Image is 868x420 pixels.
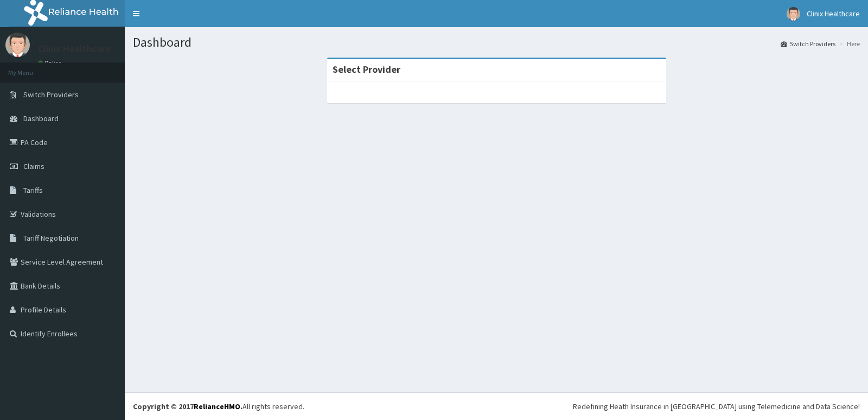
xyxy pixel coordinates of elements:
[23,90,79,99] span: Switch Providers
[807,9,860,18] span: Clinix Healthcare
[23,185,43,195] span: Tariffs
[38,44,111,54] p: Clinix Healthcare
[23,233,79,243] span: Tariff Negotiation
[23,114,59,123] span: Dashboard
[781,39,835,48] a: Switch Providers
[573,401,860,412] div: Redefining Heath Insurance in [GEOGRAPHIC_DATA] using Telemedicine and Data Science!
[333,63,400,76] strong: Select Provider
[38,59,64,67] a: Online
[5,33,30,57] img: User Image
[133,402,242,411] strong: Copyright © 2017 .
[125,392,868,420] footer: All rights reserved.
[133,35,860,49] h1: Dashboard
[23,161,44,171] span: Claims
[837,39,860,48] li: Here
[787,7,800,21] img: User Image
[194,402,240,411] a: RelianceHMO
